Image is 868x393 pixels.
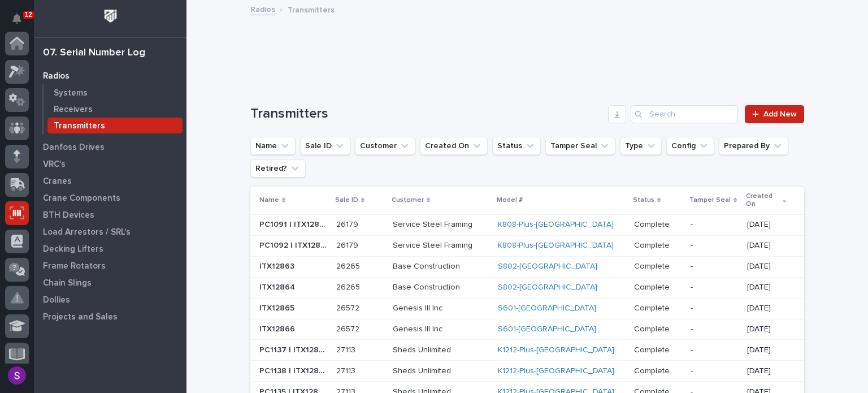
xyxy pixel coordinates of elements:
p: - [691,239,695,251]
p: Base Construction [393,262,489,271]
p: Status [633,194,654,206]
tr: PC1091 | ITX12875PC1091 | ITX12875 2617926179 Service Steel FramingK808-Plus-[GEOGRAPHIC_DATA] Co... [250,214,804,235]
a: S601-[GEOGRAPHIC_DATA] [498,325,596,334]
tr: PC1138 | ITX12868PC1138 | ITX12868 2711327113 Sheds UnlimitedK1212-Plus-[GEOGRAPHIC_DATA] Complet... [250,361,804,382]
p: [DATE] [747,220,786,230]
p: [DATE] [747,241,786,251]
p: BTH Devices [43,210,94,221]
a: Radios [250,2,275,15]
p: - [691,364,695,376]
p: Frame Rotators [43,261,106,271]
button: Notifications [5,7,29,31]
tr: PC1092 | ITX12876PC1092 | ITX12876 2617926179 Service Steel FramingK808-Plus-[GEOGRAPHIC_DATA] Co... [250,235,804,256]
p: PC1091 | ITX12875 [259,218,329,230]
p: Systems [54,88,88,98]
button: Tamper Seal [545,137,615,155]
p: - [691,280,695,292]
p: Complete [634,301,672,313]
p: 26179 [336,218,361,230]
p: 27113 [336,343,358,355]
p: - [691,343,695,355]
p: ITX12866 [259,322,297,334]
p: Name [259,194,279,206]
p: Transmitters [54,121,105,131]
p: Decking Lifters [43,244,103,254]
p: ITX12865 [259,301,297,313]
p: Transmitters [288,3,335,15]
button: Prepared By [719,137,788,155]
p: PC1092 | ITX12876 [259,239,329,251]
p: Base Construction [393,283,489,292]
p: Genesis III Inc [393,304,489,313]
p: Load Arrestors / SRL's [43,227,131,237]
p: Created On [746,190,780,211]
button: Customer [355,137,415,155]
p: - [691,322,695,334]
p: Complete [634,364,672,376]
a: Load Arrestors / SRL's [34,223,186,240]
button: Type [620,137,662,155]
p: Complete [634,260,672,271]
p: [DATE] [747,366,786,376]
button: users-avatar [5,364,29,387]
img: Workspace Logo [100,6,121,27]
p: 26179 [336,239,361,251]
p: 27113 [336,364,358,376]
a: Cranes [34,172,186,189]
p: 26572 [336,301,362,313]
p: Tamper Seal [689,194,731,206]
a: K1212-Plus-[GEOGRAPHIC_DATA] [498,366,614,376]
a: Dollies [34,291,186,308]
p: [DATE] [747,262,786,271]
div: Notifications12 [14,14,29,32]
button: Retired? [250,159,306,178]
p: 12 [25,11,32,19]
a: K808-Plus-[GEOGRAPHIC_DATA] [498,220,614,230]
a: Projects and Sales [34,308,186,325]
a: Decking Lifters [34,240,186,257]
button: Name [250,137,296,155]
a: S802-[GEOGRAPHIC_DATA] [498,283,597,292]
p: 26265 [336,260,362,271]
tr: ITX12863ITX12863 2626526265 Base ConstructionS802-[GEOGRAPHIC_DATA] CompleteComplete -- [DATE] [250,256,804,277]
tr: ITX12865ITX12865 2657226572 Genesis III IncS601-[GEOGRAPHIC_DATA] CompleteComplete -- [DATE] [250,298,804,319]
p: Danfoss Drives [43,142,105,153]
tr: ITX12866ITX12866 2657226572 Genesis III IncS601-[GEOGRAPHIC_DATA] CompleteComplete -- [DATE] [250,319,804,340]
p: Customer [392,194,424,206]
button: Status [492,137,541,155]
p: ITX12864 [259,280,297,292]
p: Chain Slings [43,278,92,288]
p: Service Steel Framing [393,241,489,251]
h1: Transmitters [250,106,604,122]
p: Sheds Unlimited [393,346,489,355]
p: 26265 [336,280,362,292]
a: VRC's [34,156,186,172]
a: Receivers [44,101,186,117]
a: Systems [44,85,186,101]
button: Created On [420,137,488,155]
p: - [691,301,695,313]
p: 26572 [336,322,362,334]
a: Chain Slings [34,274,186,291]
p: Cranes [43,176,72,187]
a: Add New [745,105,804,123]
p: Complete [634,218,672,230]
p: [DATE] [747,325,786,334]
p: Receivers [54,105,93,115]
a: Crane Components [34,189,186,206]
p: ITX12863 [259,260,297,271]
a: Danfoss Drives [34,139,186,156]
p: - [691,260,695,271]
p: PC1137 | ITX12867 [259,343,329,355]
a: S601-[GEOGRAPHIC_DATA] [498,304,596,313]
p: Complete [634,343,672,355]
p: VRC's [43,159,66,170]
p: PC1138 | ITX12868 [259,364,329,376]
p: Model # [497,194,523,206]
a: S802-[GEOGRAPHIC_DATA] [498,262,597,271]
p: [DATE] [747,283,786,292]
div: Search [631,105,738,123]
a: BTH Devices [34,206,186,223]
tr: ITX12864ITX12864 2626526265 Base ConstructionS802-[GEOGRAPHIC_DATA] CompleteComplete -- [DATE] [250,277,804,298]
p: Crane Components [43,193,120,204]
